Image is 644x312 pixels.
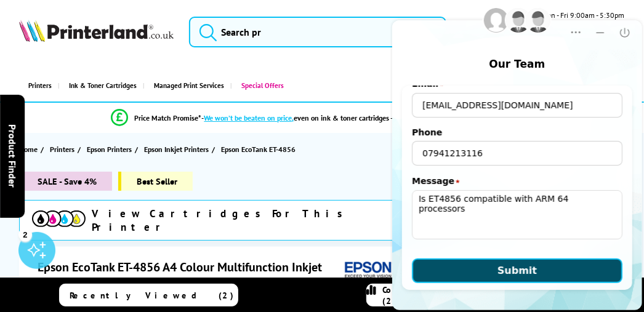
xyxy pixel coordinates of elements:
button: Minimize [198,20,222,45]
div: - even on ink & toner cartridges - We check our competitors every day! [201,113,507,122]
span: Home [19,143,38,156]
span: Epson EcoTank ET-4856 [221,143,296,156]
span: Product Finder [6,124,18,188]
a: Epson EcoTank ET-4856 [221,143,299,156]
a: Printers [19,70,58,102]
span: View Cartridges For This Printer [92,207,385,234]
button: Dropdown Menu [173,20,198,45]
span: Submit [107,265,147,276]
h1: Epson EcoTank ET-4856 A4 Colour Multifunction Inkjet Printer [38,259,339,291]
li: modal_Promise [6,107,613,129]
button: Submit [22,258,232,283]
label: Phone [22,127,52,138]
label: Message [22,176,64,187]
a: Special Offers [230,70,290,102]
span: Printers [50,143,74,156]
a: Epson Printers [87,143,135,156]
input: Search pr [189,17,446,47]
button: Close [222,20,247,45]
div: 2 [18,228,32,241]
a: Managed Print Services [143,70,230,102]
a: Home [19,143,41,156]
span: Best Seller [118,172,193,191]
a: Ink & Toner Cartridges [58,70,143,102]
a: Printers [50,143,78,156]
a: Recently Viewed (2) [59,284,239,306]
a: Epson Inkjet Printers [144,143,212,156]
span: We won’t be beaten on price, [204,113,294,122]
span: Recently Viewed (2) [70,290,234,301]
span: Ink & Toner Cartridges [69,70,137,102]
a: Compare Products (2) [366,284,546,306]
span: Epson Printers [87,143,132,156]
img: View Cartridges [32,210,86,227]
span: Epson Inkjet Printers [144,143,209,156]
span: Price Match Promise* [134,113,201,122]
span: Compare Products (2) [383,284,545,306]
img: Epson [340,259,396,282]
span: SALE - Save 4% [19,172,112,191]
img: Printerland Logo [19,20,174,41]
a: Printerland Logo [19,20,174,44]
div: Our Team [14,58,239,71]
